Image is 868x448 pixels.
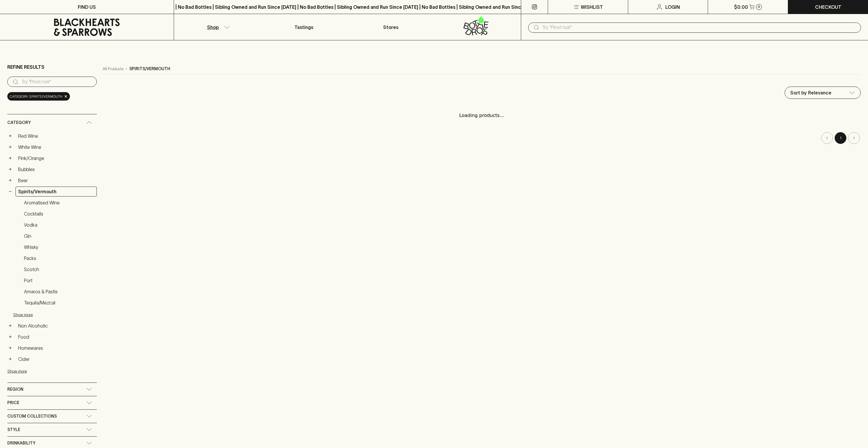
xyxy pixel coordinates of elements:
button: + [7,345,13,351]
p: Stores [383,24,398,31]
div: Price [7,396,97,409]
a: Vodka [21,220,97,230]
button: Shop [174,14,261,40]
a: Cider [15,354,97,364]
div: Region [7,383,97,396]
div: Sort by Relevance [785,87,860,99]
a: Aromatised Wine [21,198,97,208]
a: Homewares [15,343,97,353]
span: Custom Collections [7,413,57,420]
span: Price [7,399,19,406]
button: + [7,178,13,183]
a: Food [15,332,97,342]
button: − [7,189,13,194]
button: + [7,144,13,150]
p: Shop [207,24,219,31]
div: Custom Collections [7,410,97,423]
button: + [7,166,13,172]
a: Amaros & Pastis [21,287,97,297]
a: Tastings [261,14,347,40]
span: Drinkability [7,440,35,447]
div: Loading products... [103,106,861,125]
button: + [7,356,13,362]
p: $0.00 [734,4,748,11]
a: Red Wine [15,131,97,141]
input: Try "Pinot noir" [542,23,856,32]
a: Scotch [21,264,97,274]
span: Style [7,426,20,433]
a: Stores [347,14,434,40]
button: page 1 [835,132,846,144]
button: + [7,155,13,161]
div: Category [7,114,97,131]
a: Gin [21,231,97,241]
span: × [64,93,68,99]
a: Spirits/Vermouth [15,187,97,197]
a: Non Alcoholic [15,321,97,331]
p: Sort by Relevance [790,89,831,96]
a: All Products [103,66,123,72]
a: Packs [21,253,97,263]
a: White Wine [15,142,97,152]
a: Bubbles [15,164,97,174]
a: Port [21,275,97,285]
a: Whisky [21,242,97,252]
button: + [7,133,13,139]
p: Tastings [294,24,313,31]
p: 0 [758,5,760,8]
p: Login [665,4,680,11]
p: Checkout [815,4,841,11]
input: Try “Pinot noir” [21,77,92,87]
span: Region [7,386,23,393]
span: Category: spirits/vermouth [10,94,62,99]
button: Show more [13,309,90,321]
button: + [7,334,13,340]
a: Pink/Orange [15,153,97,163]
nav: pagination navigation [103,132,861,144]
a: Cocktails [21,209,97,219]
p: spirits/vermouth [129,66,170,72]
p: FIND US [78,4,96,11]
p: Wishlist [581,4,603,11]
a: Beer [15,175,97,185]
a: Tequila/Mezcal [21,298,97,308]
button: + [7,323,13,329]
p: › [126,66,127,72]
button: Show more [7,365,84,377]
div: Style [7,423,97,436]
p: Refine Results [7,63,44,70]
span: Category [7,119,31,126]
